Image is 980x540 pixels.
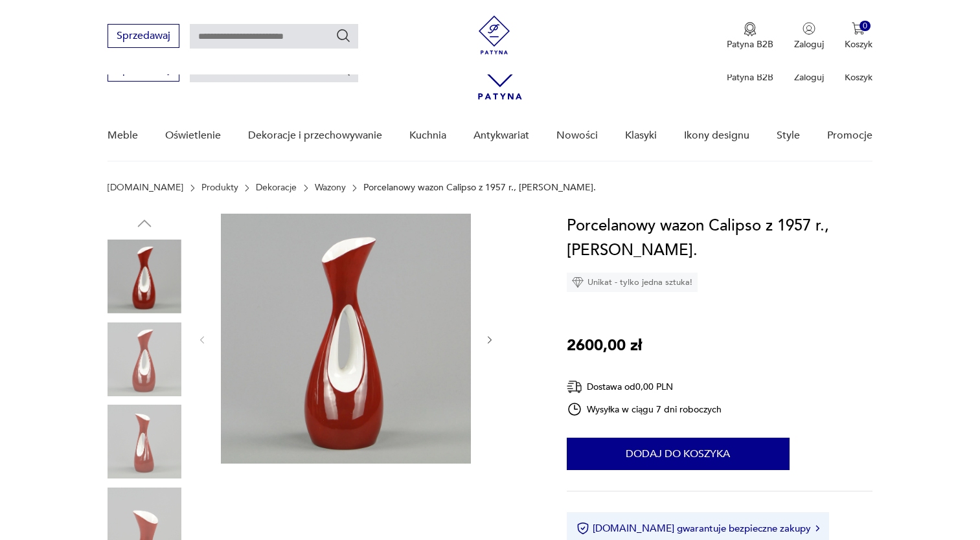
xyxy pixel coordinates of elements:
[363,183,596,193] p: Porcelanowy wazon Calipso z 1957 r., [PERSON_NAME].
[108,32,179,41] a: Sprzedawaj
[625,111,657,161] a: Klasyki
[256,183,297,193] a: Dekoracje
[815,525,819,532] img: Ikona strzałki w prawo
[567,379,722,395] div: Dostawa od 0,00 PLN
[803,22,815,35] img: Ikonka użytkownika
[572,276,584,288] img: Ikona diamentu
[845,22,872,51] button: 0Koszyk
[727,71,773,84] p: Patyna B2B
[794,22,824,51] button: Zaloguj
[727,22,773,51] button: Patyna B2B
[248,111,382,161] a: Dekoracje i przechowywanie
[108,111,138,161] a: Meble
[165,111,221,161] a: Oświetlenie
[567,401,722,417] div: Wysyłka w ciągu 7 dni roboczych
[860,21,871,32] div: 0
[201,183,238,193] a: Produkty
[475,16,514,54] img: Patyna - sklep z meblami i dekoracjami vintage
[567,379,582,395] img: Ikona dostawy
[684,111,749,161] a: Ikony designu
[852,22,865,35] img: Ikona koszyka
[845,38,872,51] p: Koszyk
[409,111,446,161] a: Kuchnia
[108,405,181,478] img: Zdjęcie produktu Porcelanowy wazon Calipso z 1957 r., Ćmielów.
[108,24,179,48] button: Sprzedawaj
[108,183,183,193] a: [DOMAIN_NAME]
[777,111,800,161] a: Style
[567,438,790,470] button: Dodaj do koszyka
[315,183,346,193] a: Wazony
[336,28,351,43] button: Szukaj
[576,522,819,535] button: [DOMAIN_NAME] gwarantuje bezpieczne zakupy
[567,273,698,292] div: Unikat - tylko jedna sztuka!
[727,38,773,51] p: Patyna B2B
[845,71,872,84] p: Koszyk
[108,66,179,75] a: Sprzedawaj
[221,214,471,464] img: Zdjęcie produktu Porcelanowy wazon Calipso z 1957 r., Ćmielów.
[108,240,181,313] img: Zdjęcie produktu Porcelanowy wazon Calipso z 1957 r., Ćmielów.
[473,111,529,161] a: Antykwariat
[794,71,824,84] p: Zaloguj
[727,22,773,51] a: Ikona medaluPatyna B2B
[556,111,598,161] a: Nowości
[108,322,181,396] img: Zdjęcie produktu Porcelanowy wazon Calipso z 1957 r., Ćmielów.
[744,22,757,36] img: Ikona medalu
[827,111,872,161] a: Promocje
[794,38,824,51] p: Zaloguj
[567,333,642,358] p: 2600,00 zł
[567,214,872,263] h1: Porcelanowy wazon Calipso z 1957 r., [PERSON_NAME].
[576,522,589,535] img: Ikona certyfikatu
